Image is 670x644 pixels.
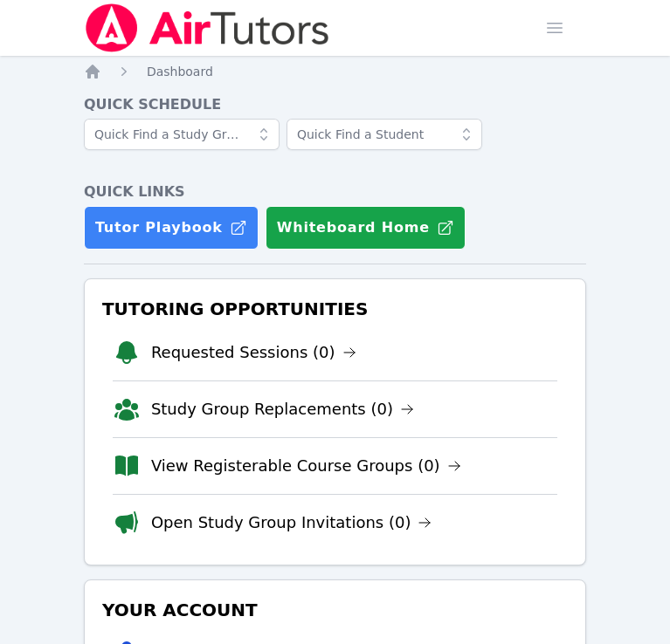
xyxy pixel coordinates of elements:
[84,94,586,115] h4: Quick Schedule
[151,397,414,421] a: Study Group Replacements (0)
[151,340,356,365] a: Requested Sessions (0)
[84,182,586,202] h4: Quick Links
[151,510,432,535] a: Open Study Group Invitations (0)
[287,119,482,150] input: Quick Find a Student
[266,206,466,250] button: Whiteboard Home
[84,63,586,80] nav: Breadcrumb
[147,63,213,80] a: Dashboard
[147,65,213,79] span: Dashboard
[99,293,571,325] h3: Tutoring Opportunities
[151,454,461,478] a: View Registerable Course Groups (0)
[84,3,331,52] img: Air Tutors
[99,594,571,626] h3: Your Account
[84,206,259,250] a: Tutor Playbook
[84,119,280,150] input: Quick Find a Study Group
